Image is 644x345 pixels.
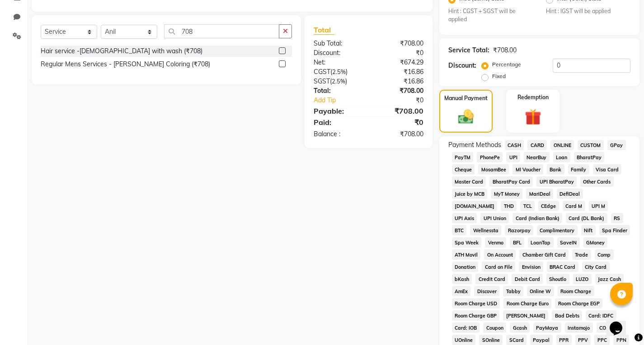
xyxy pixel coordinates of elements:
[586,310,616,321] span: Card: IDFC
[452,164,475,175] span: Cheque
[307,96,379,105] a: Add Tip
[493,46,517,55] div: ₹708.00
[550,140,574,150] span: ONLINE
[566,213,607,223] span: Card (DL Bank)
[538,201,559,211] span: CEdge
[503,286,523,296] span: Tabby
[332,78,345,85] span: 2.5%
[448,46,489,55] div: Service Total:
[448,140,501,150] span: Payment Methods
[597,322,620,333] span: COnline
[607,140,626,150] span: GPay
[307,39,368,48] div: Sub Total:
[41,60,210,69] div: Regular Mens Services - [PERSON_NAME] Coloring (₹708)
[501,201,517,211] span: THD
[444,94,488,102] label: Manual Payment
[453,108,479,126] img: _cash.svg
[470,225,501,235] span: Wellnessta
[452,189,488,199] span: Juice by MCB
[578,140,604,150] span: CUSTOM
[379,96,430,105] div: ₹0
[552,310,582,321] span: Bad Debts
[565,322,593,333] span: Instamojo
[555,298,602,308] span: Room Charge EGP
[452,225,467,235] span: BTC
[557,237,580,248] span: SaveIN
[519,262,543,272] span: Envision
[519,249,569,260] span: Chamber Gift Card
[530,335,553,345] span: Paypal
[505,140,524,150] span: CASH
[484,249,516,260] span: On Account
[558,286,594,296] span: Room Charge
[307,117,368,128] div: Paid:
[506,335,526,345] span: SCard
[546,274,569,284] span: Shoutlo
[307,58,368,67] div: Net:
[536,176,577,187] span: UPI BharatPay
[589,201,608,211] span: UPI M
[452,237,482,248] span: Spa Week
[164,24,279,38] input: Search or Scan
[448,61,476,70] div: Discount:
[524,152,550,162] span: NearBuy
[583,237,608,248] span: GMoney
[483,322,506,333] span: Coupon
[477,152,503,162] span: PhonePe
[307,86,368,96] div: Total:
[368,106,430,116] div: ₹708.00
[580,176,614,187] span: Other Cards
[307,129,368,139] div: Balance :
[307,106,368,116] div: Payable:
[537,225,578,235] span: Complimentary
[512,164,543,175] span: MI Voucher
[553,152,570,162] span: Loan
[503,298,551,308] span: Room Charge Euro
[573,274,592,284] span: LUZO
[482,262,515,272] span: Card on File
[368,58,430,67] div: ₹674.29
[517,93,549,101] label: Redemption
[563,201,585,211] span: Card M
[307,48,368,58] div: Discount:
[512,274,543,284] span: Debit Card
[452,262,479,272] span: Donation
[307,77,368,86] div: ( )
[593,164,622,175] span: Visa Card
[599,225,630,235] span: Spa Finder
[452,249,481,260] span: ATH Movil
[474,286,499,296] span: Discover
[520,201,535,211] span: TCL
[452,298,500,308] span: Room Charge USD
[448,7,533,24] small: Hint : CGST + SGST will be applied
[506,152,520,162] span: UPI
[547,262,578,272] span: BRAC Card
[368,117,430,128] div: ₹0
[332,68,346,75] span: 2.5%
[452,201,498,211] span: [DOMAIN_NAME]
[503,310,548,321] span: [PERSON_NAME]
[595,274,624,284] span: Jazz Cash
[368,129,430,139] div: ₹708.00
[606,309,635,336] iframe: chat widget
[478,164,509,175] span: MosamBee
[41,46,202,56] div: Hair service -[DEMOGRAPHIC_DATA] with wash (₹708)
[595,249,614,260] span: Comp
[452,286,471,296] span: AmEx
[452,322,480,333] span: Card: IOB
[452,213,477,223] span: UPI Axis
[452,152,474,162] span: PayTM
[452,310,500,321] span: Room Charge GBP
[452,176,486,187] span: Master Card
[492,72,506,80] label: Fixed
[575,335,591,345] span: PPV
[368,67,430,77] div: ₹16.86
[314,68,330,76] span: CGST
[489,176,533,187] span: BharatPay Card
[594,335,610,345] span: PPC
[475,274,508,284] span: Credit Card
[480,213,509,223] span: UPI Union
[520,107,546,127] img: _gift.svg
[314,77,330,85] span: SGST
[505,225,533,235] span: Razorpay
